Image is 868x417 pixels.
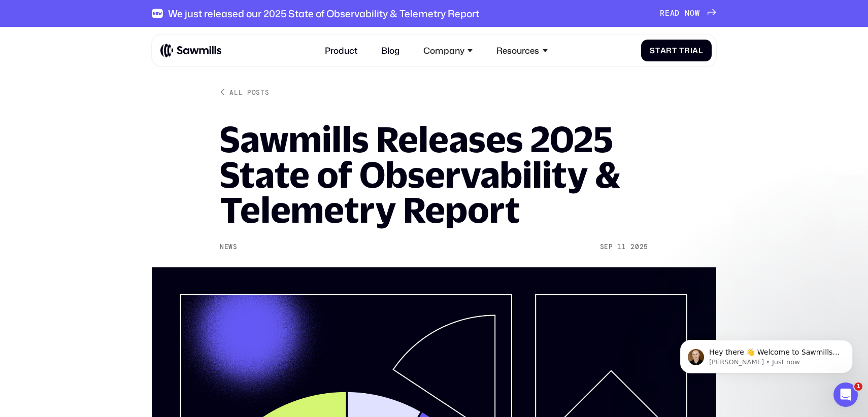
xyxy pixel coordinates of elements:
[690,46,693,55] span: i
[417,39,479,62] div: Company
[655,46,660,55] span: t
[666,46,672,55] span: r
[220,121,648,227] h1: Sawmills Releases 2025 State of Observability & Telemetry Report
[229,88,269,96] div: All posts
[220,243,238,251] div: News
[600,243,613,251] div: Sep
[318,39,364,62] a: Product
[665,9,670,18] span: E
[684,46,690,55] span: r
[672,46,677,55] span: t
[670,9,675,18] span: A
[690,9,695,18] span: O
[375,39,406,62] a: Blog
[695,9,700,18] span: W
[650,46,655,55] span: S
[675,9,680,18] span: D
[44,39,175,48] p: Message from Winston, sent Just now
[679,46,684,55] span: T
[168,8,479,19] div: We just released our 2025 State of Observability & Telemetry Report
[630,243,648,251] div: 2025
[854,383,862,391] span: 1
[423,45,464,56] div: Company
[44,29,175,88] span: Hey there 👋 Welcome to Sawmills. The smart telemetry management platform that solves cost, qualit...
[660,9,716,18] a: READNOW
[665,319,868,390] iframe: Intercom notifications message
[692,46,698,55] span: a
[660,46,666,55] span: a
[641,40,712,62] a: StartTrial
[220,88,270,96] a: All posts
[685,9,690,18] span: N
[660,9,665,18] span: R
[617,243,626,251] div: 11
[490,39,554,62] div: Resources
[833,383,858,407] iframe: Intercom live chat
[496,45,539,56] div: Resources
[698,46,703,55] span: l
